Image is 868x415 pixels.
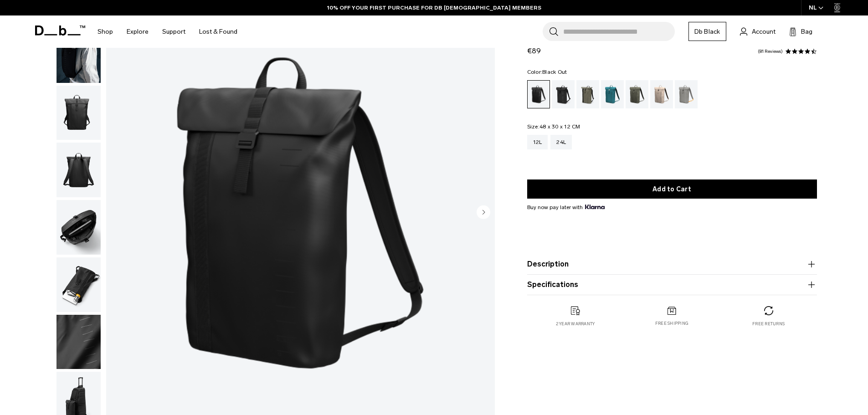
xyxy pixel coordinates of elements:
[56,28,101,83] button: Essential_Backpack_12L_Black_Out_Db_7.png
[527,203,605,211] span: Buy now pay later with
[56,142,101,198] button: Essential Backpack 12L Black Out
[542,69,567,75] span: Black Out
[801,27,812,36] span: Bag
[56,315,101,369] img: Essential Backpack 12L Black Out
[527,46,541,55] span: €89
[556,321,595,327] p: 2 year warranty
[527,135,548,149] a: 12L
[199,15,237,48] a: Lost & Found
[527,80,550,108] a: Black Out
[127,15,149,48] a: Explore
[56,200,101,255] img: Essential_Backpack_12L_Black_Out_Db_4.png
[552,80,575,108] a: Charcoal Grey
[752,321,785,327] p: Free returns
[56,86,101,140] img: Essential_Backpack_12L_Black_Out_Db_6.png
[675,80,698,108] a: Sand Grey
[162,15,185,48] a: Support
[98,15,113,48] a: Shop
[539,123,580,130] span: 48 x 30 x 12 CM
[655,320,688,327] p: Free shipping
[477,205,490,220] button: Next slide
[527,124,580,129] legend: Size:
[527,259,817,270] button: Description
[527,69,567,75] legend: Color:
[752,27,776,36] span: Account
[327,4,541,12] a: 10% OFF YOUR FIRST PURCHASE FOR DB [DEMOGRAPHIC_DATA] MEMBERS
[626,80,648,108] a: Moss Green
[56,143,101,197] img: Essential Backpack 12L Black Out
[650,80,673,108] a: Fogbow Beige
[56,257,101,313] button: Essential_Backpack_12L_Black_Out_Db_1.png
[56,257,101,312] img: Essential_Backpack_12L_Black_Out_Db_1.png
[56,200,101,255] button: Essential_Backpack_12L_Black_Out_Db_4.png
[758,49,783,54] a: 81 reviews
[91,15,244,48] nav: Main Navigation
[576,80,599,108] a: Forest Green
[527,279,817,290] button: Specifications
[56,85,101,141] button: Essential_Backpack_12L_Black_Out_Db_6.png
[601,80,624,108] a: Midnight Teal
[550,135,572,149] a: 24L
[740,26,776,37] a: Account
[527,179,817,199] button: Add to Cart
[789,26,812,37] button: Bag
[688,22,726,41] a: Db Black
[56,28,101,83] img: Essential_Backpack_12L_Black_Out_Db_7.png
[585,205,605,209] img: {"height" => 20, "alt" => "Klarna"}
